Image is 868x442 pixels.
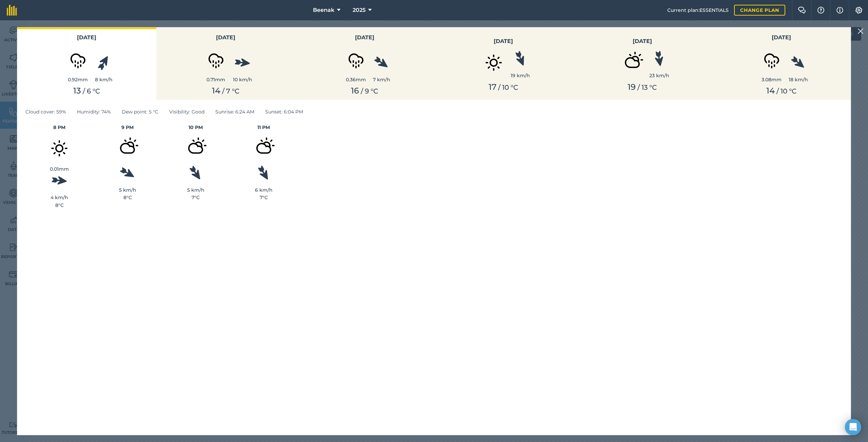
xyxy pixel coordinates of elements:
[265,108,303,115] span: Sunset : 6:04 PM
[438,37,569,46] h3: [DATE]
[188,164,204,182] img: svg%3e
[61,76,95,83] div: 0.92 mm
[21,86,152,96] div: / ° C
[179,131,213,165] img: svg+xml;base64,PD94bWwgdmVyc2lvbj0iMS4wIiBlbmNvZGluZz0idXRmLTgiPz4KPCEtLSBHZW5lcmF0b3I6IEFkb2JlIE...
[351,86,359,96] span: 16
[94,186,162,194] div: 5 km/h
[51,175,67,186] img: svg%3e
[642,83,648,91] span: 13
[25,165,94,173] div: 0.01 mm
[615,46,649,80] img: svg+xml;base64,PD94bWwgdmVyc2lvbj0iMS4wIiBlbmNvZGluZz0idXRmLTgiPz4KPCEtLSBHZW5lcmF0b3I6IEFkb2JlIE...
[61,42,95,76] img: svg+xml;base64,PD94bWwgdmVyc2lvbj0iMS4wIiBlbmNvZGluZz0idXRmLTgiPz4KPCEtLSBHZW5lcmF0b3I6IEFkb2JlIE...
[438,82,569,92] div: / ° C
[365,87,369,95] span: 9
[845,419,861,435] div: Open Intercom Messenger
[95,76,113,83] div: 8 km/h
[573,27,712,100] button: [DATE]23 km/h19 / 13 °C
[25,108,66,115] span: Cloud cover : 59%
[766,86,775,96] span: 14
[199,42,233,76] img: svg+xml;base64,PD94bWwgdmVyc2lvbj0iMS4wIiBlbmNvZGluZz0idXRmLTgiPz4KPCEtLSBHZW5lcmF0b3I6IEFkb2JlIE...
[513,50,528,68] img: svg%3e
[94,124,162,131] h4: 9 PM
[162,186,230,194] div: 5 km/h
[94,194,162,201] div: 8 ° C
[313,6,334,14] span: Beenak
[511,72,530,79] div: 19 km/h
[230,186,298,194] div: 6 km/h
[87,87,91,95] span: 6
[233,76,252,83] div: 10 km/h
[299,86,430,96] div: / ° C
[212,86,220,96] span: 14
[755,76,789,83] div: 3.08 mm
[649,72,669,79] div: 23 km/h
[17,27,156,100] button: [DATE]0.92mm8 km/h13 / 6 °C
[817,7,825,14] img: A question mark icon
[162,124,230,131] h4: 10 PM
[755,42,789,76] img: svg+xml;base64,PD94bWwgdmVyc2lvbj0iMS4wIiBlbmNvZGluZz0idXRmLTgiPz4KPCEtLSBHZW5lcmF0b3I6IEFkb2JlIE...
[857,27,864,35] img: svg+xml;base64,PHN2ZyB4bWxucz0iaHR0cDovL3d3dy53My5vcmcvMjAwMC9zdmciIHdpZHRoPSIyMiIgaGVpZ2h0PSIzMC...
[256,164,272,182] img: svg%3e
[25,194,94,201] div: 4 km/h
[716,86,847,96] div: / ° C
[247,131,281,165] img: svg+xml;base64,PD94bWwgdmVyc2lvbj0iMS4wIiBlbmNvZGluZz0idXRmLTgiPz4KPCEtLSBHZW5lcmF0b3I6IEFkb2JlIE...
[855,7,863,14] img: A cog icon
[215,108,254,115] span: Sunrise : 6:24 AM
[781,87,787,95] span: 10
[339,42,373,76] img: svg+xml;base64,PD94bWwgdmVyc2lvbj0iMS4wIiBlbmNvZGluZz0idXRmLTgiPz4KPCEtLSBHZW5lcmF0b3I6IEFkb2JlIE...
[160,86,291,96] div: / ° C
[734,5,785,16] a: Change plan
[477,46,511,80] img: svg+xml;base64,PD94bWwgdmVyc2lvbj0iMS4wIiBlbmNvZGluZz0idXRmLTgiPz4KPCEtLSBHZW5lcmF0b3I6IEFkb2JlIE...
[25,202,94,209] div: 8 ° C
[489,82,496,92] span: 17
[789,76,808,83] div: 18 km/h
[42,131,76,165] img: svg+xml;base64,PD94bWwgdmVyc2lvbj0iMS4wIiBlbmNvZGluZz0idXRmLTgiPz4KPCEtLSBHZW5lcmF0b3I6IEFkb2JlIE...
[111,131,144,165] img: svg+xml;base64,PD94bWwgdmVyc2lvbj0iMS4wIiBlbmNvZGluZz0idXRmLTgiPz4KPCEtLSBHZW5lcmF0b3I6IEFkb2JlIE...
[25,124,94,131] h4: 8 PM
[628,82,636,92] span: 19
[230,194,298,201] div: 7 ° C
[73,86,81,96] span: 13
[77,108,111,115] span: Humidity : 74%
[230,124,298,131] h4: 11 PM
[119,165,137,181] img: svg%3e
[712,27,851,100] button: [DATE]3.08mm18 km/h14 / 10 °C
[162,194,230,201] div: 7 ° C
[339,76,373,83] div: 0.36 mm
[234,57,251,68] img: svg%3e
[295,27,434,100] button: [DATE]0.36mm7 km/h16 / 9 °C
[836,6,843,14] img: svg+xml;base64,PHN2ZyB4bWxucz0iaHR0cDovL3d3dy53My5vcmcvMjAwMC9zdmciIHdpZHRoPSIxNyIgaGVpZ2h0PSIxNy...
[373,76,390,83] div: 7 km/h
[199,76,233,83] div: 0.71 mm
[96,54,112,71] img: svg%3e
[577,37,708,46] h3: [DATE]
[7,5,17,16] img: fieldmargin Logo
[353,6,366,14] span: 2025
[226,87,230,95] span: 7
[798,7,806,14] img: Two speech bubbles overlapping with the left bubble in the forefront
[577,82,708,92] div: / ° C
[122,108,158,115] span: Dew point : 5 ° C
[667,6,729,14] span: Current plan : ESSENTIALS
[160,33,291,42] h3: [DATE]
[434,27,573,100] button: [DATE]19 km/h17 / 10 °C
[654,50,665,67] img: svg%3e
[156,27,295,100] button: [DATE]0.71mm10 km/h14 / 7 °C
[789,54,807,71] img: svg%3e
[716,33,847,42] h3: [DATE]
[299,33,430,42] h3: [DATE]
[502,83,509,91] span: 10
[169,108,204,115] span: Visibility : Good
[21,33,152,42] h3: [DATE]
[373,55,390,71] img: svg%3e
